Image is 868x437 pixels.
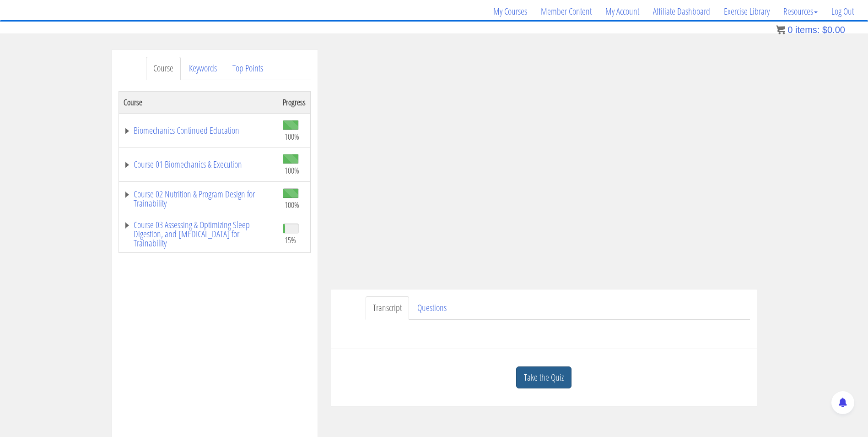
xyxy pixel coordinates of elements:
[776,25,785,34] img: icon11.png
[146,57,181,80] a: Course
[124,160,274,169] a: Course 01 Biomechanics & Execution
[776,25,845,35] a: 0 items: $0.00
[822,25,827,35] span: $
[285,200,299,210] span: 100%
[119,91,278,113] th: Course
[182,57,224,80] a: Keywords
[124,220,274,248] a: Course 03 Assessing & Optimizing Sleep Digestion, and [MEDICAL_DATA] for Trainability
[795,25,819,35] span: items:
[285,165,299,175] span: 100%
[516,366,571,389] a: Take the Quiz
[225,57,270,80] a: Top Points
[124,190,274,208] a: Course 02 Nutrition & Program Design for Trainability
[787,25,793,35] span: 0
[285,131,299,142] span: 100%
[366,296,409,320] a: Transcript
[285,235,296,245] span: 15%
[410,296,454,320] a: Questions
[278,91,311,113] th: Progress
[822,25,845,35] bdi: 0.00
[124,126,274,135] a: Biomechanics Continued Education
